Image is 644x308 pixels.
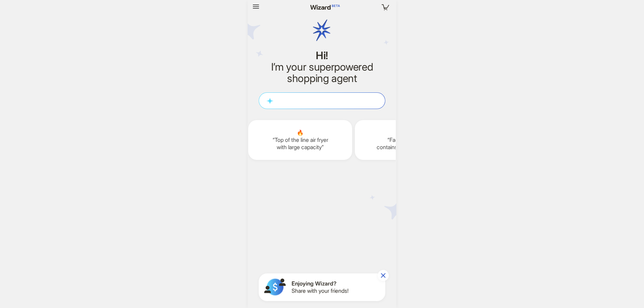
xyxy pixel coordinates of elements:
[254,129,347,136] span: 🔥
[301,3,343,58] img: wizard logo
[259,61,385,84] h2: I’m your superpowered shopping agent
[248,120,352,160] div: 🔥Top of the line air fryer with large capacity
[360,136,453,151] q: Face wash that contains hyaluronic acid
[259,50,385,61] h1: Hi!
[292,280,349,287] span: Enjoying Wizard?
[259,273,385,301] button: Enjoying Wizard?Share with your friends!
[292,287,349,295] span: Share with your friends!
[355,120,459,160] div: 🧼Face wash that contains hyaluronic acid
[254,136,347,151] q: Top of the line air fryer with large capacity
[360,129,453,136] span: 🧼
